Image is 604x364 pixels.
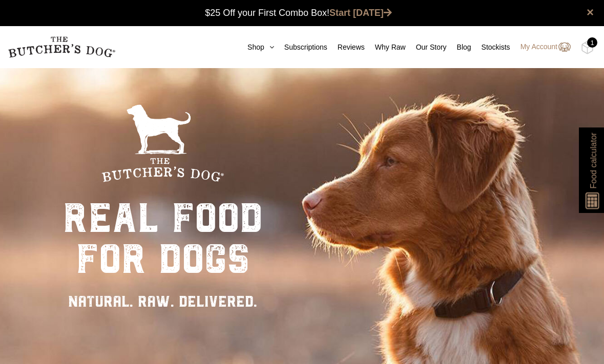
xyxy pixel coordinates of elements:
a: Shop [237,42,274,53]
a: My Account [510,41,571,53]
img: TBD_Cart-Full.png [581,41,594,54]
a: Why Raw [365,42,406,53]
div: real food for dogs [63,198,263,280]
a: Subscriptions [274,42,327,53]
div: 1 [587,37,597,48]
a: Blog [447,42,471,53]
a: Reviews [327,42,365,53]
a: close [587,6,594,18]
a: Start [DATE] [329,8,392,18]
a: Our Story [406,42,447,53]
span: Food calculator [587,133,599,188]
div: NATURAL. RAW. DELIVERED. [63,290,263,313]
a: Stockists [471,42,510,53]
